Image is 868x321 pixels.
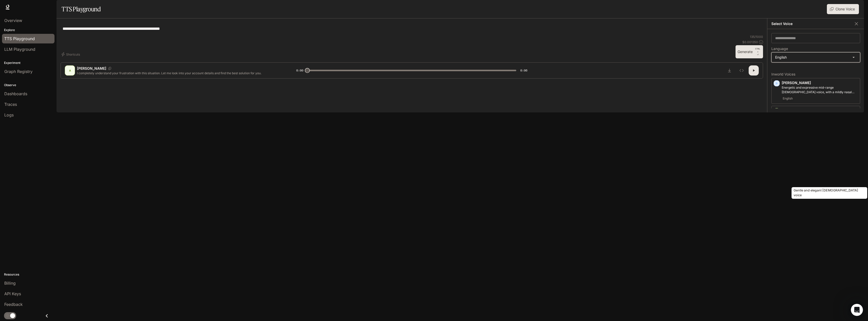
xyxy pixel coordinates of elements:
p: $ 0.001350 [742,40,758,44]
div: Gentle and elegant [DEMOGRAPHIC_DATA] voice [792,187,867,199]
button: Copy Voice ID [106,67,113,70]
p: 135 / 1000 [750,35,763,39]
button: Inspect [737,65,747,76]
div: English [772,53,860,62]
iframe: Intercom live chat [851,304,863,316]
p: Energetic and expressive mid-range male voice, with a mildly nasal quality [782,85,858,94]
span: 0:00 [296,68,303,73]
p: [PERSON_NAME] [782,80,858,85]
button: Shortcuts [61,50,82,58]
p: Inworld Voices [771,72,860,76]
p: CTRL + [755,47,761,53]
div: A [66,66,74,75]
p: I completely understand your frustration with this situation. Let me look into your account detai... [77,71,284,75]
button: GenerateCTRL +⏎ [736,45,763,58]
h1: TTS Playground [62,4,101,14]
p: [PERSON_NAME] [782,108,858,113]
p: ⏎ [755,47,761,56]
span: 0:06 [520,68,527,73]
span: English [782,95,794,102]
button: Clone Voice [827,4,859,14]
p: [PERSON_NAME] [77,66,106,71]
p: Language [771,47,788,51]
button: Download audio [724,65,735,76]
